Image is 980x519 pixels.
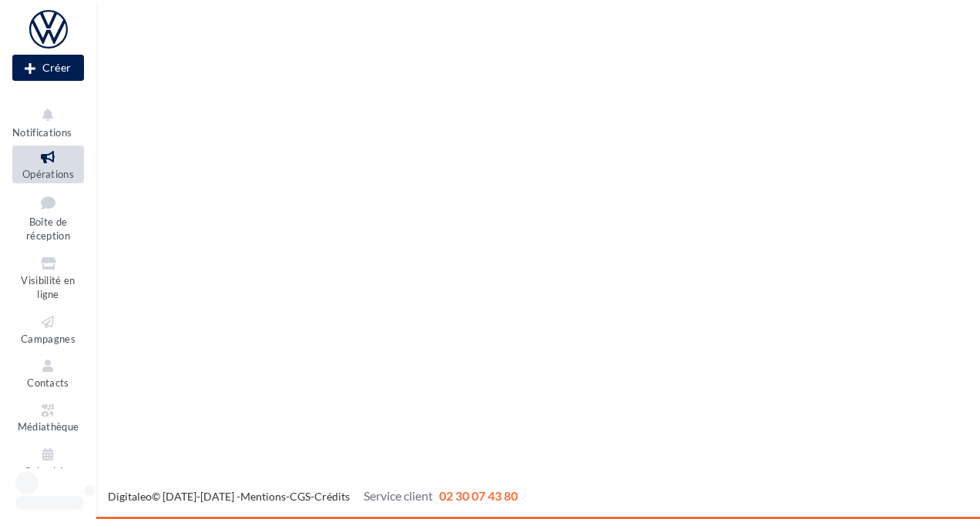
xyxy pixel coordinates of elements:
[26,216,70,243] span: Boîte de réception
[22,168,74,180] span: Opérations
[240,490,286,503] a: Mentions
[108,490,518,503] span: © [DATE]-[DATE] - - -
[12,310,84,348] a: Campagnes
[18,421,79,434] span: Médiathèque
[439,488,518,503] span: 02 30 07 43 80
[12,443,84,480] a: Calendrier
[108,490,152,503] a: Digitaleo
[12,189,84,246] a: Boîte de réception
[21,274,75,301] span: Visibilité en ligne
[12,252,84,304] a: Visibilité en ligne
[290,490,310,503] a: CGS
[21,333,76,345] span: Campagnes
[12,55,84,81] button: Créer
[12,399,84,437] a: Médiathèque
[12,126,72,139] span: Notifications
[24,465,72,477] span: Calendrier
[364,488,433,503] span: Service client
[314,490,350,503] a: Crédits
[12,354,84,392] a: Contacts
[12,55,84,81] div: Nouvelle campagne
[27,377,69,389] span: Contacts
[12,146,84,183] a: Opérations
